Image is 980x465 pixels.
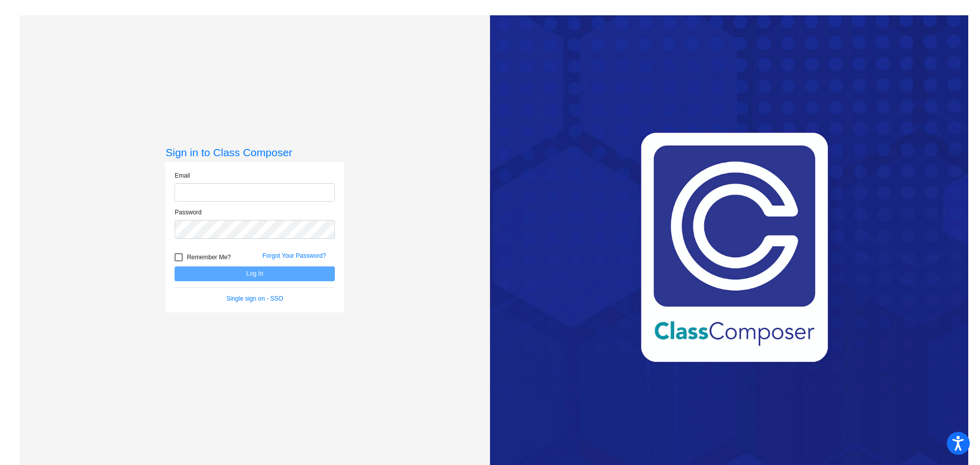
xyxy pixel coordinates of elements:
h3: Sign in to Class Composer [165,146,344,159]
label: Password [175,208,202,217]
label: Email [175,171,190,180]
button: Log In [175,266,335,281]
a: Forgot Your Password? [262,252,326,259]
a: Single sign on - SSO [227,295,283,302]
span: Remember Me? [187,251,231,263]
